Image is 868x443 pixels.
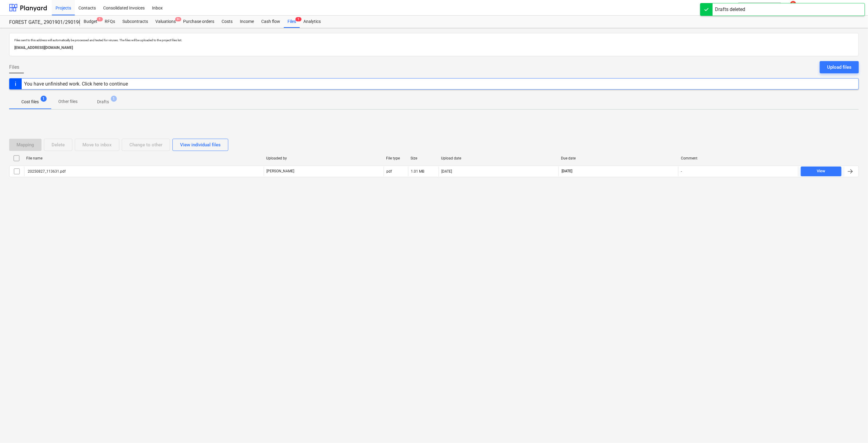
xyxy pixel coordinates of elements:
[152,16,179,28] a: Valuations9+
[218,16,236,28] a: Costs
[300,16,324,28] a: Analytics
[441,156,556,160] div: Upload date
[9,19,73,26] div: FOREST GATE_ 2901901/2901902/2901903
[14,38,854,42] p: Files sent to this address will automatically be processed and tested for viruses. The files will...
[172,139,228,151] button: View individual files
[266,169,294,174] p: [PERSON_NAME]
[111,96,117,102] span: 1
[236,16,258,28] a: Income
[80,16,101,28] div: Budget
[80,16,101,28] a: Budget1
[179,16,218,28] a: Purchase orders
[681,156,796,160] div: Comment
[27,169,66,174] div: 20250827_113631.pdf
[119,16,152,28] a: Subcontracts
[21,99,39,105] p: Cost files
[386,156,406,160] div: File type
[441,169,452,174] div: [DATE]
[26,156,261,160] div: File name
[41,96,47,102] span: 1
[266,156,381,160] div: Uploaded by
[801,167,841,176] button: View
[681,169,682,174] div: -
[715,6,745,13] div: Drafts deleted
[284,16,300,28] a: Files1
[411,169,424,174] div: 1.01 MB
[14,45,854,51] p: [EMAIL_ADDRESS][DOMAIN_NAME]
[152,16,179,28] div: Valuations
[284,16,300,28] div: Files
[410,156,436,160] div: Size
[817,168,826,175] div: View
[561,169,573,174] span: [DATE]
[24,81,128,87] div: You have unfinished work. Click here to continue
[9,64,19,71] span: Files
[837,414,868,443] iframe: Chat Widget
[97,17,103,21] span: 1
[561,156,676,160] div: Due date
[258,16,284,28] a: Cash flow
[827,63,852,71] div: Upload files
[295,17,302,21] span: 1
[175,17,181,21] span: 9+
[101,16,119,28] a: RFQs
[180,141,221,149] div: View individual files
[820,61,859,73] button: Upload files
[97,99,109,105] p: Drafts
[58,98,78,105] p: Other files
[386,169,392,174] div: pdf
